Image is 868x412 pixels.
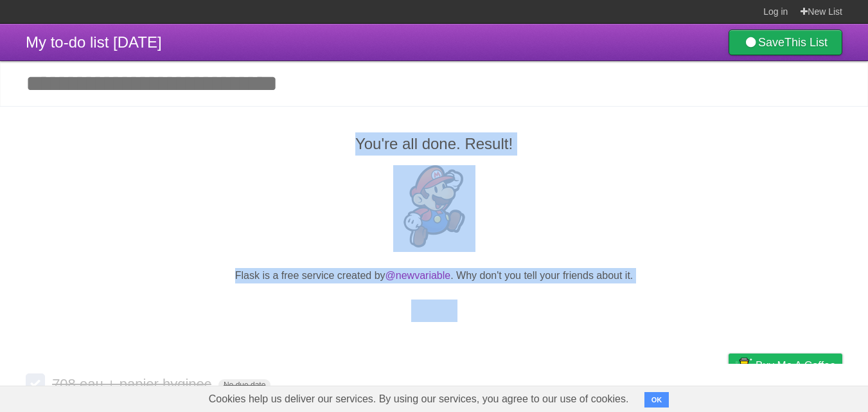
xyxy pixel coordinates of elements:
[411,300,457,318] iframe: X Post Button
[784,36,828,49] b: This List
[196,386,642,412] span: Cookies help us deliver our services. By using our services, you agree to our use of cookies.
[729,30,842,55] a: SaveThis List
[26,33,162,51] span: My to-do list [DATE]
[729,354,842,377] a: Buy me a coffee
[644,392,669,408] button: OK
[385,270,451,281] a: @newvariable
[393,165,475,247] img: Super Mario
[52,376,215,392] span: 708 eau + papier hyginec
[756,354,836,377] span: Buy me a coffee
[26,373,45,393] label: Done
[26,268,842,283] p: Flask is a free service created by . Why don't you tell your friends about it.
[218,379,270,391] span: No due date
[735,354,752,376] img: Buy me a coffee
[26,132,842,156] h2: You're all done. Result!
